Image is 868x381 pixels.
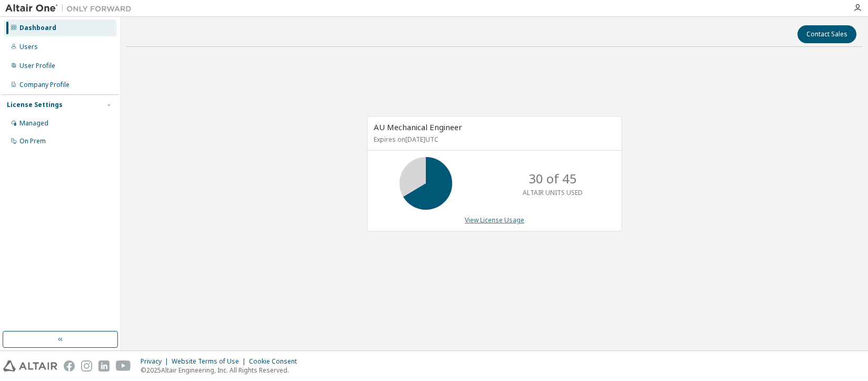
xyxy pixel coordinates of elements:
[19,24,56,32] div: Dashboard
[3,360,57,372] img: altair_logo.svg
[374,135,613,144] p: Expires on [DATE] UTC
[141,357,172,366] div: Privacy
[19,43,38,51] div: Users
[5,3,137,14] img: Altair One
[81,360,92,372] img: instagram.svg
[528,170,577,188] p: 30 of 45
[19,81,69,89] div: Company Profile
[98,360,109,372] img: linkedin.svg
[19,137,46,145] div: On Prem
[19,119,48,128] div: Managed
[465,216,524,224] a: View License Usage
[523,188,583,197] p: ALTAIR UNITS USED
[374,122,462,132] span: AU Mechanical Engineer
[141,366,303,375] p: © 2025 Altair Engineering, Inc. All Rights Reserved.
[116,360,131,372] img: youtube.svg
[249,357,303,366] div: Cookie Consent
[797,25,856,43] button: Contact Sales
[19,62,55,70] div: User Profile
[7,101,63,109] div: License Settings
[64,360,75,372] img: facebook.svg
[172,357,249,366] div: Website Terms of Use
